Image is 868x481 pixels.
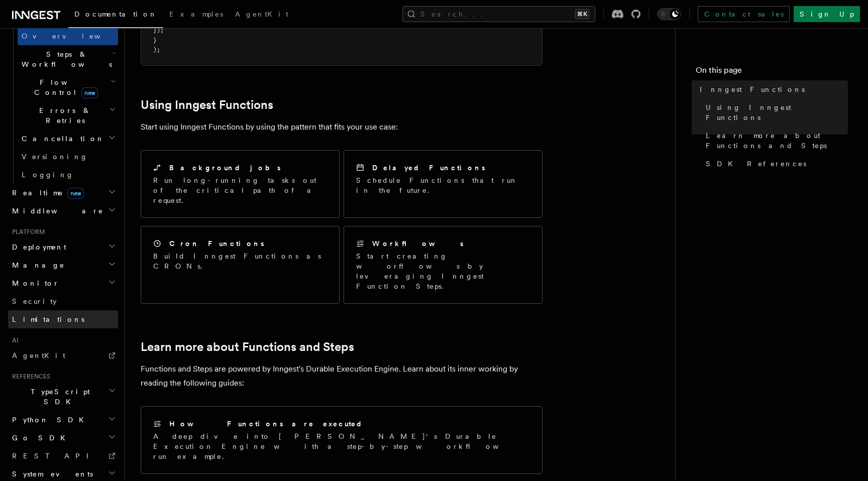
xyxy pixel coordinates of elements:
[696,64,848,80] h4: On this page
[141,98,273,112] a: Using Inngest Functions
[8,373,50,381] span: References
[169,10,223,18] span: Examples
[8,387,108,407] span: TypeScript SDK
[8,310,118,328] a: Limitations
[356,251,530,291] p: Start creating worflows by leveraging Inngest Function Steps.
[18,134,104,144] span: Cancellation
[344,226,542,304] a: WorkflowsStart creating worflows by leveraging Inngest Function Steps.
[8,27,118,184] div: Inngest Functions
[235,10,288,18] span: AgentKit
[794,6,860,22] a: Sign Up
[22,153,88,161] span: Versioning
[18,166,118,184] a: Logging
[67,188,84,199] span: new
[8,238,118,256] button: Deployment
[141,340,354,354] a: Learn more about Functions and Steps
[229,3,294,27] a: AgentKit
[8,469,93,479] span: System events
[706,102,848,123] span: Using Inngest Functions
[8,202,118,220] button: Middleware
[8,336,19,344] span: AI
[141,120,542,134] p: Start using Inngest Functions by using the pattern that fits your use case:
[74,10,157,18] span: Documentation
[18,77,111,97] span: Flow Control
[141,362,542,390] p: Functions and Steps are powered by Inngest's Durable Execution Engine. Learn about its inner work...
[68,3,163,28] a: Documentation
[169,238,264,249] h2: Cron Functions
[153,46,160,53] span: );
[575,9,589,19] kbd: ⌘K
[8,346,118,365] a: AgentKit
[698,6,790,22] a: Contact sales
[153,27,164,34] span: });
[18,130,118,148] button: Cancellation
[8,411,118,429] button: Python SDK
[169,163,281,173] h2: Background jobs
[706,159,806,169] span: SDK References
[163,3,229,27] a: Examples
[402,6,595,22] button: Search...⌘K
[153,37,157,44] span: }
[8,433,71,443] span: Go SDK
[8,292,118,310] a: Security
[8,383,118,411] button: TypeScript SDK
[12,297,57,305] span: Security
[702,155,848,173] a: SDK References
[700,84,805,94] span: Inngest Functions
[153,431,530,461] p: A deep dive into [PERSON_NAME]'s Durable Execution Engine with a step-by-step workflow run example.
[356,175,530,195] p: Schedule Functions that run in the future.
[12,452,97,460] span: REST API
[8,429,118,447] button: Go SDK
[141,226,340,304] a: Cron FunctionsBuild Inngest Functions as CRONs.
[344,150,542,218] a: Delayed FunctionsSchedule Functions that run in the future.
[372,238,464,249] h2: Workflows
[169,419,363,429] h2: How Functions are executed
[18,148,118,166] a: Versioning
[8,260,65,270] span: Manage
[12,351,65,359] span: AgentKit
[18,27,118,45] a: Overview
[372,163,485,173] h2: Delayed Functions
[657,8,681,20] button: Toggle dark mode
[8,447,118,465] a: REST API
[22,171,74,179] span: Logging
[696,80,848,98] a: Inngest Functions
[702,98,848,127] a: Using Inngest Functions
[12,315,84,323] span: Limitations
[8,415,90,425] span: Python SDK
[8,184,118,202] button: Realtimenew
[706,131,848,151] span: Learn more about Functions and Steps
[81,87,98,98] span: new
[8,206,103,216] span: Middleware
[18,45,118,73] button: Steps & Workflows
[8,242,66,252] span: Deployment
[18,49,112,69] span: Steps & Workflows
[141,150,340,218] a: Background jobsRun long-running tasks out of the critical path of a request.
[153,175,327,205] p: Run long-running tasks out of the critical path of a request.
[8,188,84,198] span: Realtime
[18,101,118,130] button: Errors & Retries
[141,406,542,474] a: How Functions are executedA deep dive into [PERSON_NAME]'s Durable Execution Engine with a step-b...
[8,228,45,236] span: Platform
[18,105,109,126] span: Errors & Retries
[153,251,327,271] p: Build Inngest Functions as CRONs.
[22,32,125,40] span: Overview
[8,278,59,288] span: Monitor
[8,256,118,274] button: Manage
[8,274,118,292] button: Monitor
[18,73,118,101] button: Flow Controlnew
[702,127,848,155] a: Learn more about Functions and Steps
